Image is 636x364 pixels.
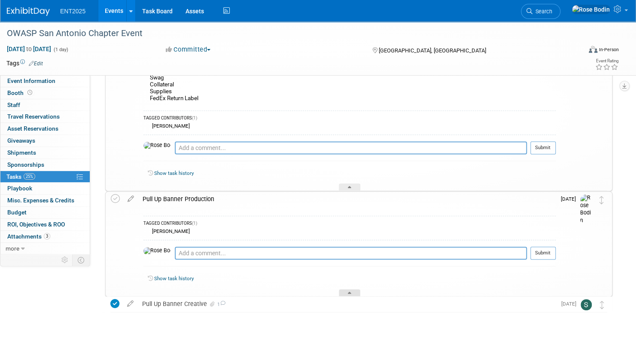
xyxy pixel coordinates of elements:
a: Search [521,4,560,19]
span: (1) [192,116,197,120]
span: (1 day) [53,47,68,52]
button: Submit [530,141,556,154]
a: Booth [0,87,90,99]
a: Asset Reservations [0,123,90,135]
a: Shipments [0,147,90,159]
span: Booth not reserved yet [26,89,34,96]
div: Event Format [527,45,619,58]
span: Playbook [7,185,32,192]
td: Toggle Event Tabs [73,254,90,266]
span: [DATE] [561,301,581,307]
span: more [6,245,19,252]
a: Event Information [0,75,90,87]
img: Format-Inperson.png [589,46,597,53]
div: OWASP San Antonio Chapter Event [4,26,567,41]
a: edit [123,195,138,203]
button: Committed [163,45,214,54]
span: Tasks [6,173,35,180]
span: Giveaways [7,137,35,144]
div: Event Rating [595,59,618,63]
a: Giveaways [0,135,90,147]
span: to [25,46,33,52]
span: Budget [7,209,27,216]
div: TAGGED CONTRIBUTORS [143,115,556,122]
img: Rose Bodin [580,194,593,225]
i: Move task [600,301,604,309]
span: Event Information [7,77,55,84]
div: [PERSON_NAME] [150,228,190,234]
span: Misc. Expenses & Credits [7,197,74,204]
span: ROI, Objectives & ROO [7,221,65,228]
td: Tags [6,59,43,67]
i: Move task [599,196,604,204]
a: more [0,243,90,254]
img: Rose Bodin [572,5,610,14]
div: TAGGED CONTRIBUTORS [143,220,556,228]
span: Search [533,8,552,15]
a: Budget [0,207,90,218]
a: Misc. Expenses & Credits [0,195,90,206]
button: Submit [530,247,556,260]
a: Sponsorships [0,159,90,171]
a: Edit [29,61,43,67]
span: [GEOGRAPHIC_DATA], [GEOGRAPHIC_DATA] [378,47,486,54]
span: Staff [7,101,20,108]
a: Show task history [154,275,194,281]
a: Attachments3 [0,231,90,242]
div: [PERSON_NAME] [150,123,190,129]
div: Pull Up Banner Creative [138,297,556,311]
a: Tasks25% [0,171,90,183]
span: Asset Reservations [7,125,58,132]
img: Rose Bodin [143,247,170,255]
td: Personalize Event Tab Strip [58,254,73,266]
a: Show task history [154,170,194,176]
span: [DATE] [DATE] [6,45,52,53]
a: ROI, Objectives & ROO [0,219,90,230]
span: 3 [44,233,50,239]
div: Pull Up Banner Table Drape Swag Collateral Supplies FedEx Return Label [143,58,556,106]
a: Travel Reservations [0,111,90,122]
span: 1 [216,302,225,307]
span: Travel Reservations [7,113,60,120]
span: Attachments [7,233,50,240]
a: edit [123,300,138,308]
span: (1) [192,221,197,226]
img: ExhibitDay [7,7,50,16]
span: Sponsorships [7,161,44,168]
a: Playbook [0,183,90,194]
span: [DATE] [561,196,580,202]
span: ENT2025 [60,8,85,15]
div: In-Person [599,46,619,53]
span: 25% [24,173,35,180]
img: Stephanie Silva [581,299,592,310]
a: Staff [0,99,90,111]
div: Pull Up Banner Production [138,192,556,206]
span: Shipments [7,149,36,156]
img: Rose Bodin [143,142,170,150]
span: Booth [7,89,34,96]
